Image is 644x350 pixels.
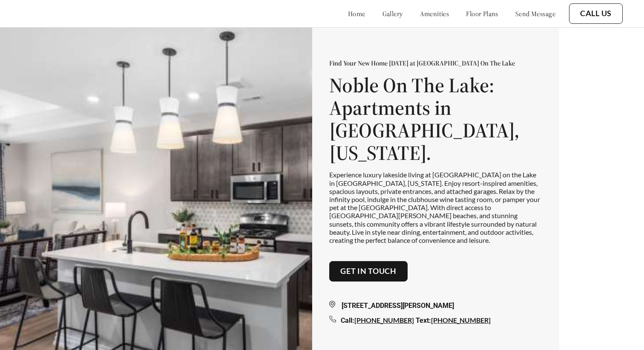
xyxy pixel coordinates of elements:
div: [STREET_ADDRESS][PERSON_NAME] [329,301,542,311]
button: Call Us [569,3,623,24]
span: Text: [416,316,431,324]
a: [PHONE_NUMBER] [431,316,491,324]
h1: Noble On The Lake: Apartments in [GEOGRAPHIC_DATA], [US_STATE]. [329,74,542,164]
p: Experience luxury lakeside living at [GEOGRAPHIC_DATA] on the Lake in [GEOGRAPHIC_DATA], [US_STAT... [329,171,542,244]
a: floor plans [466,9,498,18]
p: Find Your New Home [DATE] at [GEOGRAPHIC_DATA] On The Lake [329,59,542,67]
a: [PHONE_NUMBER] [354,316,414,324]
a: send message [515,9,555,18]
button: Get in touch [329,261,408,282]
a: home [348,9,365,18]
a: Call Us [580,9,612,18]
a: amenities [420,9,449,18]
span: Call: [341,316,354,324]
a: Get in touch [340,267,397,276]
a: gallery [382,9,403,18]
